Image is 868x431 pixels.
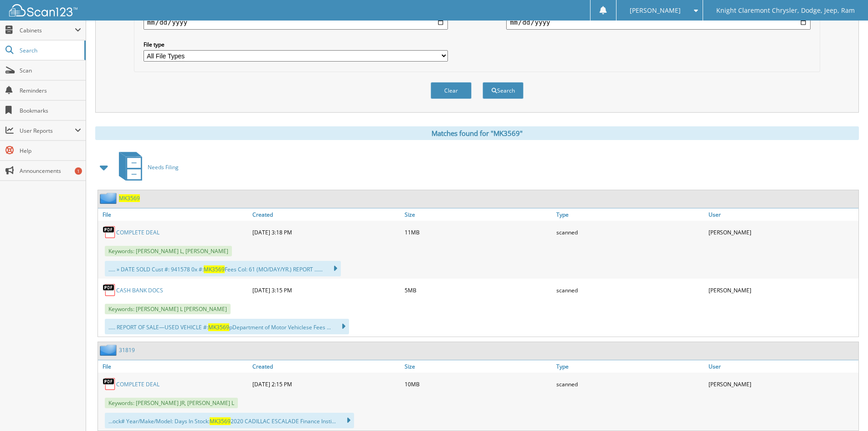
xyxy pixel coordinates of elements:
[105,261,341,276] div: ..... » DATE SOLD Cust #: 941578 0x #: Fees Col: 61 (MO/DAY/YR.) REPORT ......
[105,304,231,314] span: Keywords: [PERSON_NAME] L [PERSON_NAME]
[119,194,140,202] a: MK3569
[20,167,81,175] span: Announcements
[98,360,250,373] a: File
[250,375,402,393] div: [DATE] 2:15 PM
[98,208,250,221] a: File
[402,208,555,221] a: Size
[706,375,858,393] div: [PERSON_NAME]
[402,281,555,299] div: 5MB
[483,82,524,99] button: Search
[20,26,75,34] span: Cabinets
[20,67,81,74] span: Scan
[208,323,229,331] span: MK3569
[402,375,555,393] div: 10MB
[20,107,81,114] span: Bookmarks
[706,223,858,241] div: [PERSON_NAME]
[250,223,402,241] div: [DATE] 3:18 PM
[116,380,159,388] a: COMPLETE DEAL
[204,265,225,273] span: MK3569
[100,344,119,356] img: folder2.png
[105,413,354,428] div: ...ock# Year/Make/Model: Days In Stock: 2020 CADILLAC ESCALADE Finance Insti...
[119,346,135,354] a: 31819
[210,417,231,425] span: MK3569
[250,281,402,299] div: [DATE] 3:15 PM
[100,192,119,204] img: folder2.png
[250,208,402,221] a: Created
[103,377,116,391] img: PDF.png
[144,41,448,48] label: File type
[554,223,706,241] div: scanned
[113,149,179,185] a: Needs Filing
[706,360,858,373] a: User
[716,8,855,13] span: Knight Claremont Chrysler, Dodge, Jeep, Ram
[506,15,811,30] input: end
[103,225,116,239] img: PDF.png
[148,163,179,171] span: Needs Filing
[706,281,858,299] div: [PERSON_NAME]
[554,375,706,393] div: scanned
[144,15,448,30] input: start
[20,147,81,155] span: Help
[554,208,706,221] a: Type
[402,360,555,373] a: Size
[431,82,472,99] button: Clear
[20,127,75,135] span: User Reports
[20,87,81,94] span: Reminders
[554,281,706,299] div: scanned
[630,8,681,13] span: [PERSON_NAME]
[554,360,706,373] a: Type
[105,246,232,256] span: Keywords: [PERSON_NAME] L, [PERSON_NAME]
[95,126,859,140] div: Matches found for "MK3569"
[103,283,116,297] img: PDF.png
[20,47,80,54] span: Search
[402,223,555,241] div: 11MB
[105,398,238,408] span: Keywords: [PERSON_NAME] JR, [PERSON_NAME] L
[105,319,349,334] div: ..... REPORT OF SALE—USED VEHICLE #: pDepartment of Motor Vehiclese Fees ...
[116,286,163,294] a: CASH BANK DOCS
[75,167,82,175] div: 1
[250,360,402,373] a: Created
[706,208,858,221] a: User
[9,4,77,16] img: scan123-logo-white.svg
[116,228,159,236] a: COMPLETE DEAL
